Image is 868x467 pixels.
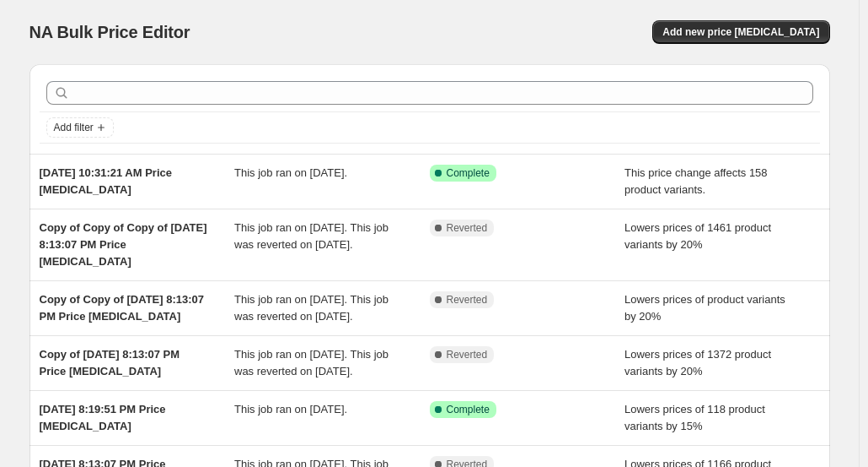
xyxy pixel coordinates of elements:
span: Lowers prices of 1372 product variants by 20% [624,348,771,377]
span: This price change affects 158 product variants. [624,166,768,196]
span: Copy of Copy of [DATE] 8:13:07 PM Price [MEDICAL_DATA] [40,293,205,323]
span: Lowers prices of 1461 product variants by 20% [624,221,771,251]
span: This job ran on [DATE]. [234,166,347,179]
span: Complete [447,403,490,416]
span: This job ran on [DATE]. This job was reverted on [DATE]. [234,221,388,251]
span: Reverted [447,221,488,235]
span: Complete [447,166,490,180]
span: Lowers prices of 118 product variants by 15% [624,403,765,432]
span: Copy of [DATE] 8:13:07 PM Price [MEDICAL_DATA] [40,348,180,377]
button: Add filter [46,117,114,138]
span: This job ran on [DATE]. This job was reverted on [DATE]. [234,348,388,377]
span: [DATE] 10:31:21 AM Price [MEDICAL_DATA] [40,166,173,196]
span: This job ran on [DATE]. This job was reverted on [DATE]. [234,293,388,323]
span: This job ran on [DATE]. [234,403,347,415]
span: Reverted [447,293,488,307]
span: Add new price [MEDICAL_DATA] [662,25,819,39]
span: Lowers prices of product variants by 20% [624,293,785,323]
span: Reverted [447,348,488,361]
span: NA Bulk Price Editor [29,23,190,41]
span: [DATE] 8:19:51 PM Price [MEDICAL_DATA] [40,403,166,432]
span: Add filter [54,121,94,134]
span: Copy of Copy of Copy of [DATE] 8:13:07 PM Price [MEDICAL_DATA] [40,221,207,268]
button: Add new price [MEDICAL_DATA] [652,20,829,44]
